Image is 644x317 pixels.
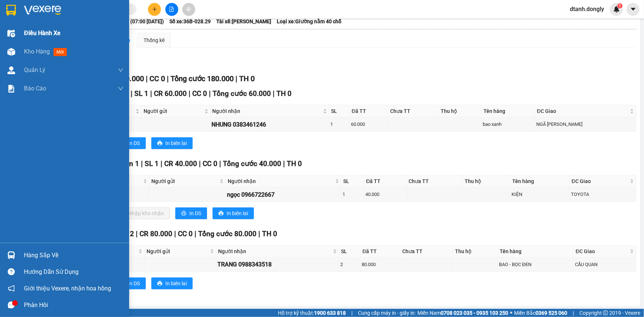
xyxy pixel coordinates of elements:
[120,230,134,238] span: SL 2
[110,17,164,25] span: Chuyến: (07:00 [DATE])
[407,175,463,187] th: Chưa TT
[192,89,207,98] span: CC 0
[186,7,191,12] span: aim
[341,175,364,187] th: SL
[149,74,165,83] span: CC 0
[140,230,172,238] span: CR 80.000
[8,268,15,275] span: question-circle
[330,121,348,128] div: 1
[499,261,572,268] div: BAO - BỌC ĐEN
[453,245,498,258] th: Thu hộ
[351,121,387,128] div: 60.000
[8,302,15,309] span: message
[209,89,211,98] span: |
[189,209,201,217] span: In DS
[114,278,146,289] button: printerIn DS
[576,247,628,255] span: ĐC Giao
[212,120,328,129] div: NHUNG 0383461246
[401,245,454,258] th: Chưa TT
[630,6,637,13] span: caret-down
[358,309,416,317] span: Cung cấp máy in - giấy in:
[365,191,405,198] div: 40.000
[617,3,623,8] sup: 1
[178,230,193,238] span: CC 0
[218,247,331,255] span: Người nhận
[151,278,193,289] button: printerIn biên lai
[141,159,143,168] span: |
[194,230,196,238] span: |
[213,89,271,98] span: Tổng cước 60.000
[512,191,568,198] div: KIỆN
[165,3,178,16] button: file-add
[278,309,346,317] span: Hỗ trợ kỹ thuật:
[24,300,124,311] div: Phản hồi
[627,3,640,16] button: caret-down
[361,245,400,258] th: Đã TT
[114,207,170,219] button: downloadNhập kho nhận
[144,107,203,115] span: Người gửi
[228,177,334,185] span: Người nhận
[276,89,292,98] span: TH 0
[498,245,574,258] th: Tên hàng
[619,3,621,8] span: 1
[227,190,340,199] div: ngọc 0966722667
[154,89,187,98] span: CR 60.000
[223,159,281,168] span: Tổng cước 40.000
[175,207,207,219] button: printerIn DS
[364,175,407,187] th: Đã TT
[7,66,15,74] img: warehouse-icon
[7,85,15,93] img: solution-icon
[167,74,169,83] span: |
[571,191,635,198] div: TOYOTA
[128,279,140,287] span: In DS
[283,159,285,168] span: |
[339,245,361,258] th: SL
[120,159,139,168] span: Đơn 1
[151,177,218,185] span: Người gửi
[181,211,186,217] span: printer
[150,89,152,98] span: |
[24,284,111,293] span: Giới thiệu Vexere, nhận hoa hồng
[198,230,256,238] span: Tổng cước 80.000
[351,309,352,317] span: |
[613,6,620,13] img: icon-new-feature
[6,5,16,16] img: logo-vxr
[219,159,221,168] span: |
[483,121,534,128] div: bao xanh
[118,86,124,92] span: down
[217,260,338,269] div: TRANG 0988343518
[510,311,512,314] span: ⚪️
[277,17,341,25] span: Loại xe: Giường nằm 40 chỗ
[603,310,608,316] span: copyright
[340,261,359,268] div: 2
[24,28,61,38] span: Điều hành xe
[157,281,162,287] span: printer
[24,84,46,93] span: Báo cáo
[273,89,275,98] span: |
[151,137,193,149] button: printerIn biên lai
[165,279,187,287] span: In biên lai
[417,309,508,317] span: Miền Nam
[157,141,162,147] span: printer
[24,48,50,55] span: Kho hàng
[342,191,363,198] div: 1
[258,230,260,238] span: |
[146,74,148,83] span: |
[182,3,195,16] button: aim
[24,266,124,278] div: Hướng dẫn sử dụng
[114,137,146,149] button: printerIn DS
[7,30,15,37] img: warehouse-icon
[218,211,224,217] span: printer
[131,89,132,98] span: |
[199,159,201,168] span: |
[54,48,67,56] span: mới
[439,105,482,117] th: Thu hộ
[164,159,197,168] span: CR 40.000
[235,74,237,83] span: |
[174,230,176,238] span: |
[7,251,15,259] img: warehouse-icon
[314,310,346,316] strong: 1900 633 818
[227,209,248,217] span: In biên lai
[161,159,162,168] span: |
[441,310,508,316] strong: 0708 023 035 - 0935 103 250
